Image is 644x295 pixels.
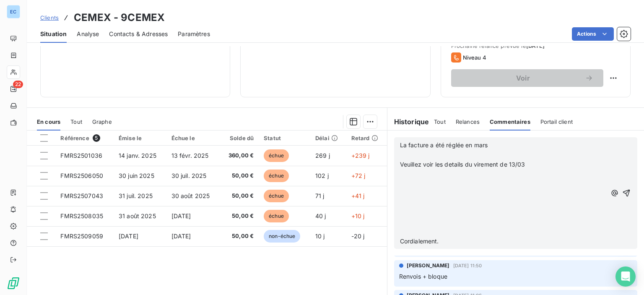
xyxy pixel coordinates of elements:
span: Voir [461,75,585,81]
span: 31 août 2025 [119,212,156,219]
span: 10 j [315,232,325,240]
span: +41 j [351,192,365,199]
div: Délai [315,135,341,141]
a: Clients [40,13,59,22]
span: 30 août 2025 [171,192,210,199]
span: Tout [434,118,446,125]
span: 22 [13,81,23,88]
div: Retard [351,135,382,141]
span: [PERSON_NAME] [407,262,450,269]
span: 13 févr. 2025 [171,152,209,159]
span: En cours [37,118,60,125]
span: 30 juin 2025 [119,172,154,179]
div: Émise le [119,135,161,141]
span: Graphe [92,118,112,125]
span: +10 j [351,212,365,219]
span: 360,00 € [225,151,254,160]
span: Situation [40,30,67,38]
div: Statut [264,135,305,141]
span: FMRS2508035 [60,212,103,219]
h3: CEMEX - 9CEMEX [74,10,165,25]
span: Veuillez voir les details du virement de 13/03 [400,161,525,168]
span: 30 juil. 2025 [171,172,207,179]
div: Open Intercom Messenger [615,266,636,287]
span: Contacts & Adresses [109,30,168,38]
button: Actions [572,27,614,41]
span: Paramètres [178,30,210,38]
h6: Historique [387,117,429,127]
div: Solde dû [225,135,254,141]
span: [DATE] [171,232,191,240]
span: 5 [93,134,100,142]
span: 14 janv. 2025 [119,152,156,159]
span: Clients [40,14,59,21]
span: non-échue [264,230,300,243]
span: Niveau 4 [463,54,486,61]
span: Analyse [77,30,99,38]
span: La facture a été réglée en mars [400,141,488,149]
button: Voir [451,69,603,87]
span: [DATE] [171,212,191,219]
span: FMRS2506050 [60,172,103,179]
span: Cordialement. [400,238,439,245]
span: 40 j [315,212,326,219]
span: échue [264,210,289,222]
span: -20 j [351,232,365,240]
span: 50,00 € [225,192,254,200]
span: FMRS2509059 [60,232,103,240]
span: FMRS2501036 [60,152,102,159]
span: FMRS2507043 [60,192,103,199]
span: 102 j [315,172,329,179]
div: Référence [60,134,109,142]
span: 50,00 € [225,172,254,180]
span: +72 j [351,172,366,179]
span: Tout [70,118,82,125]
span: Renvois + bloque [399,273,447,280]
span: +239 j [351,152,370,159]
span: 71 j [315,192,325,199]
span: Portail client [540,118,573,125]
span: Commentaires [490,118,530,125]
div: EC [7,5,20,18]
span: échue [264,170,289,182]
span: 269 j [315,152,330,159]
span: échue [264,190,289,202]
span: échue [264,149,289,162]
img: Logo LeanPay [7,277,20,290]
span: [DATE] 11:50 [453,263,482,268]
span: 31 juil. 2025 [119,192,153,199]
div: Échue le [171,135,215,141]
span: [DATE] [119,232,138,240]
span: 50,00 € [225,232,254,240]
span: 50,00 € [225,212,254,220]
span: Relances [456,118,480,125]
